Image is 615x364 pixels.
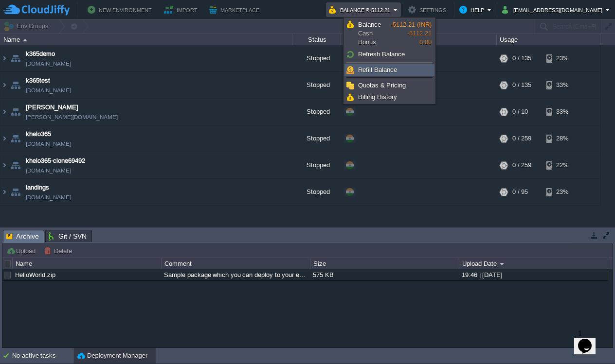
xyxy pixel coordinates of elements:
[512,179,528,205] div: 0 / 95
[209,4,262,16] button: Marketplace
[292,45,341,71] div: Stopped
[292,72,341,98] div: Stopped
[546,99,578,125] div: 33%
[44,246,75,255] button: Delete
[26,192,71,202] a: [DOMAIN_NAME]
[512,45,531,71] div: 0 / 135
[512,99,528,125] div: 0 / 10
[512,72,531,98] div: 0 / 135
[546,152,578,178] div: 22%
[345,49,434,60] a: Refresh Balance
[459,4,487,16] button: Help
[391,21,432,46] span: -5112.21 0.00
[15,271,55,278] a: HelloWorld.zip
[546,72,578,98] div: 33%
[164,4,200,16] button: Import
[358,66,397,73] span: Refill Balance
[1,34,292,45] div: Name
[574,325,605,354] iframe: chat widget
[9,152,22,178] img: AMDAwAAAACH5BAEAAAAALAAAAAABAAEAAAICRAEAOw==
[546,125,578,152] div: 28%
[6,246,38,255] button: Upload
[459,269,607,280] div: 19:46 | [DATE]
[0,99,8,125] img: AMDAwAAAACH5BAEAAAAALAAAAAABAAEAAAICRAEAOw==
[310,269,458,280] div: 575 KB
[0,152,8,178] img: AMDAwAAAACH5BAEAAAAALAAAAAABAAEAAAICRAEAOw==
[26,59,71,69] a: [DOMAIN_NAME]
[26,129,51,139] a: khelo365
[26,103,78,112] a: [PERSON_NAME]
[502,4,605,16] button: [EMAIL_ADDRESS][DOMAIN_NAME]
[345,65,434,75] a: Refill Balance
[26,86,71,95] a: [DOMAIN_NAME]
[512,125,531,152] div: 0 / 259
[408,4,449,16] button: Settings
[292,179,341,205] div: Stopped
[162,258,310,269] div: Comment
[546,179,578,205] div: 23%
[9,72,22,98] img: AMDAwAAAACH5BAEAAAAALAAAAAABAAEAAAICRAEAOw==
[345,80,434,91] a: Quotas & Pricing
[345,92,434,103] a: Billing History
[358,93,397,101] span: Billing History
[460,258,608,269] div: Upload Date
[162,269,309,280] div: Sample package which you can deploy to your environment. Feel free to delete and upload a package...
[26,166,71,175] a: [DOMAIN_NAME]
[358,20,391,47] span: Cash Bonus
[0,125,8,152] img: AMDAwAAAACH5BAEAAAAALAAAAAABAAEAAAICRAEAOw==
[358,21,381,28] span: Balance
[345,19,434,48] a: BalanceCashBonus-5112.21 (INR)-5112.210.00
[6,230,39,243] span: Archive
[292,125,341,152] div: Stopped
[26,76,50,86] a: k365test
[358,51,405,58] span: Refresh Balance
[88,4,155,16] button: New Environment
[358,82,406,89] span: Quotas & Pricing
[26,112,118,122] a: [PERSON_NAME][DOMAIN_NAME]
[293,34,341,45] div: Status
[0,179,8,205] img: AMDAwAAAACH5BAEAAAAALAAAAAABAAEAAAICRAEAOw==
[3,4,70,16] img: CloudJiffy
[26,139,71,149] a: [DOMAIN_NAME]
[13,258,161,269] div: Name
[26,156,85,166] a: khelo365-clone69492
[497,34,600,45] div: Usage
[0,45,8,71] img: AMDAwAAAACH5BAEAAAAALAAAAAABAAEAAAICRAEAOw==
[391,21,432,28] span: -5112.21 (INR)
[26,49,55,59] a: k365demo
[23,39,27,41] img: AMDAwAAAACH5BAEAAAAALAAAAAABAAEAAAICRAEAOw==
[311,258,459,269] div: Size
[26,183,49,192] a: landings
[329,4,393,16] button: Balance ₹-5112.21
[0,72,8,98] img: AMDAwAAAACH5BAEAAAAALAAAAAABAAEAAAICRAEAOw==
[77,351,147,361] button: Deployment Manager
[9,179,22,205] img: AMDAwAAAACH5BAEAAAAALAAAAAABAAEAAAICRAEAOw==
[292,152,341,178] div: Stopped
[9,125,22,152] img: AMDAwAAAACH5BAEAAAAALAAAAAABAAEAAAICRAEAOw==
[9,45,22,71] img: AMDAwAAAACH5BAEAAAAALAAAAAABAAEAAAICRAEAOw==
[9,99,22,125] img: AMDAwAAAACH5BAEAAAAALAAAAAABAAEAAAICRAEAOw==
[512,152,531,178] div: 0 / 259
[292,99,341,125] div: Stopped
[12,348,73,364] div: No active tasks
[49,230,87,242] span: Git / SVN
[546,45,578,71] div: 23%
